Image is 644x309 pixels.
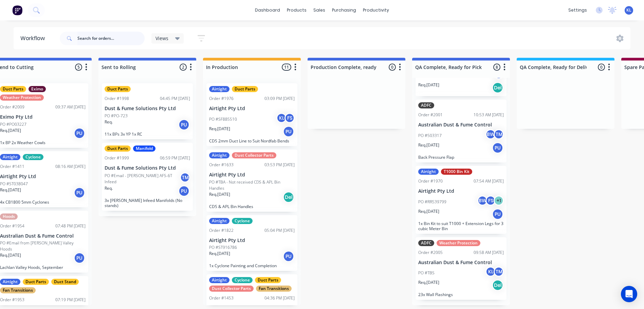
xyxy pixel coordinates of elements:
[55,223,86,229] div: 07:48 PM [DATE]
[206,215,297,271] div: AirtightCycloneOrder #182205:04 PM [DATE]Airtight Pty LtdPO #ST916786Req.[DATE]PU1x Cyclone Paint...
[418,169,439,175] div: Airtight
[621,286,637,302] div: Open Intercom Messenger
[102,83,193,139] div: Duct PartsOrder #199804:45 PM [DATE]Dust & Fume Solutions Pty LtdPO #PO-723Req.PU11x BPs 3x YP 1x RC
[74,128,85,139] div: PU
[209,138,295,143] p: CDS 2mm Duct Line to Suit Nordfab Bends
[485,267,496,277] div: KL
[160,96,190,102] div: 04:45 PM [DATE]
[74,187,85,198] div: PU
[310,5,329,15] div: sales
[105,173,180,185] p: PO #Email - [PERSON_NAME] AFS-6T Infeed
[55,297,86,303] div: 07:19 PM [DATE]
[418,188,504,194] p: Airtight Pty Ltd
[416,237,507,300] div: ADFCWeather ProtectionOrder #200509:58 AM [DATE]Australian Dust & Fume ControlPO #TBSKLTMReq.[DAT...
[209,152,229,158] div: Airtight
[418,112,443,118] div: Order #2001
[105,96,129,102] div: Order #1998
[209,191,230,198] p: Req. [DATE]
[209,162,234,168] div: Order #1633
[418,260,504,265] p: Australian Dust & Fume Control
[418,133,442,139] p: PO #503317
[474,250,504,256] div: 09:58 AM [DATE]
[418,221,504,231] p: 1x Bin Kit to suit T1000 + Extension Legs for 3 cubic Meter Bin
[494,267,504,277] div: TM
[626,7,631,13] span: KL
[232,218,253,224] div: Cyclone
[179,119,189,130] div: PU
[102,143,193,211] div: Duct PartsManifoldOrder #199906:59 PM [DATE]Dust & Fume Solutions Pty LtdPO #Email - [PERSON_NAME...
[209,172,295,178] p: Airtight Pty Ltd
[492,209,503,220] div: PU
[283,126,294,137] div: PU
[105,132,190,137] p: 11x BPs 3x YP 1x RC
[209,126,230,132] p: Req. [DATE]
[155,35,168,42] span: Views
[209,204,295,209] p: CDS & APL Bin Handles
[418,250,443,256] div: Order #2005
[209,106,295,111] p: Airtight Pty Ltd
[418,292,504,297] p: 23x Wall Flashings
[565,5,590,15] div: settings
[209,277,229,283] div: Airtight
[232,86,258,92] div: Duct Parts
[105,113,128,119] p: PO #PO-723
[55,164,86,170] div: 08:16 AM [DATE]
[209,218,229,224] div: Airtight
[133,145,155,152] div: Manifold
[23,279,49,285] div: Duct Parts
[284,113,295,123] div: FS
[492,142,503,153] div: PU
[255,277,281,283] div: Duct Parts
[209,179,295,191] p: PO #TBA - Not received CDS & APL Bin Handles
[77,32,145,45] input: Search for orders...
[206,150,297,212] div: AirtightDust Collector PartsOrder #163303:53 PM [DATE]Airtight Pty LtdPO #TBA - Not received CDS ...
[105,185,113,191] p: Req.
[105,155,129,161] div: Order #1999
[418,82,439,88] p: Req. [DATE]
[209,238,295,243] p: Airtight Pty Ltd
[283,192,294,203] div: Del
[160,155,190,161] div: 06:59 PM [DATE]
[209,116,237,122] p: PO #SF885510
[209,227,234,234] div: Order #1822
[55,104,86,110] div: 09:37 AM [DATE]
[51,279,79,285] div: Duct Stand
[209,96,234,102] div: Order #1976
[437,240,480,246] div: Weather Protection
[416,100,507,162] div: ADFCOrder #200110:53 AM [DATE]Australian Dust & Fume ControlPO #503317BWTMReq.[DATE]PUBack Pressu...
[283,5,310,15] div: products
[105,86,131,92] div: Duct Parts
[209,263,295,268] p: 1x Cyclone Painting and Completion
[20,34,48,42] div: Workflow
[418,102,434,108] div: ADFC
[485,195,496,206] div: FS
[209,251,230,257] p: Req. [DATE]
[180,172,190,183] div: TM
[492,280,503,291] div: Del
[494,195,504,206] div: + 1
[252,5,283,15] a: dashboard
[485,129,496,139] div: BW
[23,154,43,160] div: Cyclone
[232,277,253,283] div: Cyclone
[418,155,504,160] p: Back Pressure Flap
[418,208,439,214] p: Req. [DATE]
[418,178,443,184] div: Order #1970
[209,86,229,92] div: Airtight
[474,178,504,184] div: 07:54 AM [DATE]
[418,270,435,276] p: PO #TBS
[105,119,113,125] p: Req.
[418,122,504,128] p: Australian Dust & Fume Control
[360,5,392,15] div: productivity
[474,112,504,118] div: 10:53 AM [DATE]
[264,162,295,168] div: 03:53 PM [DATE]
[105,145,131,152] div: Duct Parts
[105,106,190,111] p: Dust & Fume Solutions Pty Ltd
[264,96,295,102] div: 03:09 PM [DATE]
[492,82,503,93] div: Del
[12,5,22,15] img: Factory
[418,279,439,286] p: Req. [DATE]
[283,251,294,262] div: PU
[264,227,295,234] div: 05:04 PM [DATE]
[264,295,295,301] div: 04:36 PM [DATE]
